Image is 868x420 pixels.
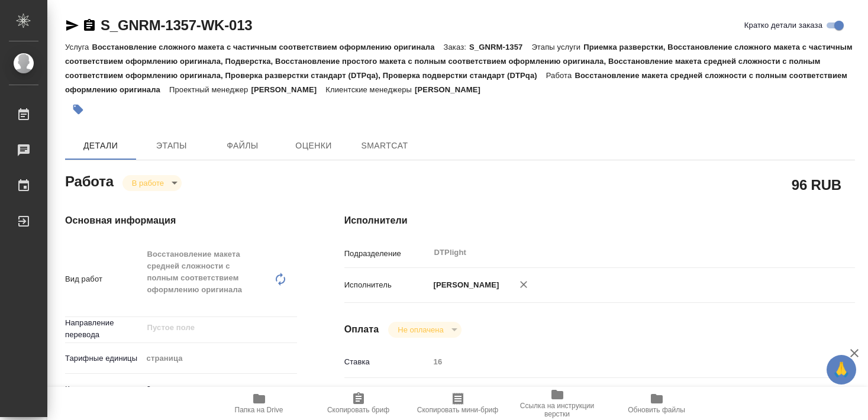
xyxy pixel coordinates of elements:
span: Скопировать бриф [327,406,389,414]
span: Ссылка на инструкции верстки [515,402,600,418]
button: Скопировать бриф [309,387,408,420]
input: Пустое поле [146,321,269,335]
p: [PERSON_NAME] [415,85,489,94]
p: Исполнитель [344,279,430,291]
p: Услуга [65,43,92,51]
div: В работе [122,175,182,191]
span: Кратко детали заказа [744,20,822,31]
h2: 96 RUB [792,175,841,195]
span: Скопировать мини-бриф [417,406,498,414]
span: 🙏 [831,357,851,382]
span: Файлы [214,138,271,153]
button: Скопировать мини-бриф [408,387,508,420]
button: Добавить тэг [65,96,91,122]
p: Направление перевода [65,317,143,341]
p: Тарифные единицы [65,353,143,364]
p: Восстановление сложного макета с частичным соответствием оформлению оригинала [92,43,443,51]
span: Обновить файлы [628,406,685,414]
p: Проектный менеджер [169,85,251,94]
div: страница [143,348,297,369]
p: Вид работ [65,273,143,285]
div: В работе [388,322,461,338]
p: [PERSON_NAME] [430,279,499,291]
p: Подразделение [344,248,430,260]
button: 🙏 [827,355,856,385]
p: Заказ: [444,43,469,51]
a: S_GNRM-1357-WK-013 [101,17,252,33]
p: [PERSON_NAME] [251,85,325,94]
p: Этапы услуги [531,43,583,51]
h4: Исполнители [344,214,855,228]
span: Этапы [143,138,200,153]
h4: Оплата [344,322,379,337]
button: Не оплачена [394,325,447,335]
div: RUB [430,383,812,403]
p: Кол-во единиц [65,383,143,395]
button: Скопировать ссылку для ЯМессенджера [65,18,79,33]
p: Работа [546,71,575,80]
button: Обновить файлы [607,387,706,420]
p: Приемка разверстки, Восстановление сложного макета с частичным соответствием оформлению оригинала... [65,43,853,80]
p: Ставка [344,356,430,368]
button: Папка на Drive [209,387,309,420]
button: Удалить исполнителя [511,272,537,298]
p: S_GNRM-1357 [469,43,531,51]
button: В работе [128,178,167,188]
span: Оценки [285,138,342,153]
p: Клиентские менеджеры [325,85,415,94]
button: Ссылка на инструкции верстки [508,387,607,420]
h2: Работа [65,170,114,191]
button: Скопировать ссылку [82,18,96,33]
span: Папка на Drive [235,406,283,414]
span: Детали [72,138,129,153]
span: SmartCat [356,138,413,153]
input: ✎ Введи что-нибудь [143,380,297,398]
input: Пустое поле [430,353,812,370]
h4: Основная информация [65,214,297,228]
